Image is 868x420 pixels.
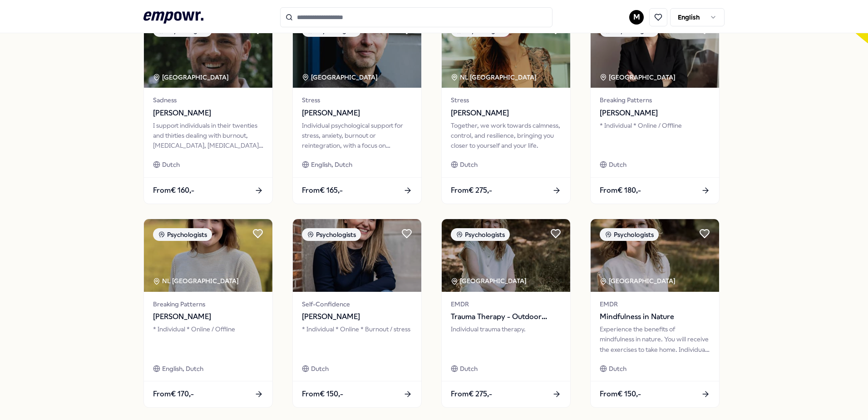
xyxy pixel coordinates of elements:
[302,72,379,82] div: [GEOGRAPHIC_DATA]
[441,15,571,204] a: package imagePsychologistsNL [GEOGRAPHIC_DATA] Stress[PERSON_NAME]Together, we work towards calmn...
[302,299,412,309] span: Self-Confidence
[451,299,561,309] span: EMDR
[451,228,510,241] div: Psychologists
[143,15,273,204] a: package imagePsychologists[GEOGRAPHIC_DATA] Sadness[PERSON_NAME]I support individuals in their tw...
[451,72,538,82] div: NL [GEOGRAPHIC_DATA]
[600,299,710,309] span: EMDR
[143,219,273,408] a: package imagePsychologistsNL [GEOGRAPHIC_DATA] Breaking Patterns[PERSON_NAME]* Individual * Onlin...
[609,364,626,374] span: Dutch
[153,72,230,82] div: [GEOGRAPHIC_DATA]
[293,219,421,292] img: package image
[451,185,492,196] span: From € 275,-
[600,388,641,400] span: From € 150,-
[153,120,263,151] div: I support individuals in their twenties and thirties dealing with burnout, [MEDICAL_DATA], [MEDIC...
[451,388,492,400] span: From € 275,-
[590,219,720,408] a: package imagePsychologists[GEOGRAPHIC_DATA] EMDRMindfulness in NatureExperience the benefits of m...
[302,228,361,241] div: Psychologists
[302,311,412,323] span: [PERSON_NAME]
[153,388,194,400] span: From € 170,-
[600,324,710,355] div: Experience the benefits of mindfulness in nature. You will receive the exercises to take home. In...
[609,160,626,170] span: Dutch
[153,107,263,119] span: [PERSON_NAME]
[451,95,561,105] span: Stress
[144,219,272,292] img: package image
[292,219,422,408] a: package imagePsychologistsSelf-Confidence[PERSON_NAME]* Individual * Online * Burnout / stressDut...
[451,107,561,119] span: [PERSON_NAME]
[600,185,641,196] span: From € 180,-
[153,228,212,241] div: Psychologists
[591,15,719,88] img: package image
[162,364,203,374] span: English, Dutch
[600,107,710,119] span: [PERSON_NAME]
[451,276,528,286] div: [GEOGRAPHIC_DATA]
[153,311,263,323] span: [PERSON_NAME]
[153,324,263,355] div: * Individual * Online / Offline
[153,95,263,105] span: Sadness
[600,311,710,323] span: Mindfulness in Nature
[600,95,710,105] span: Breaking Patterns
[311,160,352,170] span: English, Dutch
[302,185,343,196] span: From € 165,-
[293,15,421,88] img: package image
[451,324,561,355] div: Individual trauma therapy.
[600,276,677,286] div: [GEOGRAPHIC_DATA]
[153,185,194,196] span: From € 160,-
[629,10,644,25] button: M
[153,299,263,309] span: Breaking Patterns
[442,15,570,88] img: package image
[442,219,570,292] img: package image
[600,120,710,151] div: * Individual * Online / Offline
[311,364,329,374] span: Dutch
[302,95,412,105] span: Stress
[153,276,240,286] div: NL [GEOGRAPHIC_DATA]
[600,72,677,82] div: [GEOGRAPHIC_DATA]
[460,160,478,170] span: Dutch
[590,15,720,204] a: package imagePsychologists[GEOGRAPHIC_DATA] Breaking Patterns[PERSON_NAME]* Individual * Online /...
[451,311,561,323] span: Trauma Therapy - Outdoor Treatment - Work-Related Trauma
[460,364,478,374] span: Dutch
[144,15,272,88] img: package image
[441,219,571,408] a: package imagePsychologists[GEOGRAPHIC_DATA] EMDRTrauma Therapy - Outdoor Treatment - Work-Related...
[280,7,552,27] input: Search for products, categories or subcategories
[162,160,180,170] span: Dutch
[600,228,659,241] div: Psychologists
[292,15,422,204] a: package imagePsychologists[GEOGRAPHIC_DATA] Stress[PERSON_NAME]Individual psychological support f...
[302,324,412,355] div: * Individual * Online * Burnout / stress
[451,120,561,151] div: Together, we work towards calmness, control, and resilience, bringing you closer to yourself and ...
[302,120,412,151] div: Individual psychological support for stress, anxiety, burnout or reintegration, with a focus on r...
[302,388,343,400] span: From € 150,-
[591,219,719,292] img: package image
[302,107,412,119] span: [PERSON_NAME]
